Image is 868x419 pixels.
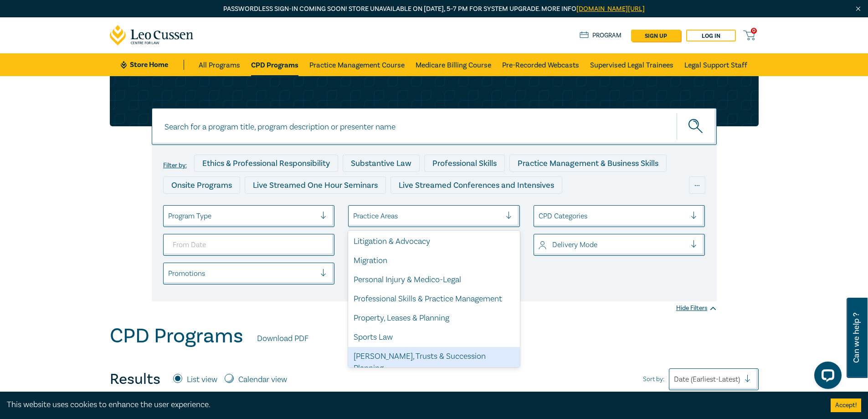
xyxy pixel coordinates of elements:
div: 10 CPD Point Packages [421,198,521,216]
span: Can we help ? [852,303,861,372]
div: Hide Filters [676,304,717,313]
div: Live Streamed Practical Workshops [163,198,308,216]
div: ... [689,176,705,194]
div: Substantive Law [343,155,420,172]
a: Legal Support Staff [684,53,747,76]
div: Live Streamed One Hour Seminars [245,176,386,194]
a: Pre-Recorded Webcasts [502,53,579,76]
span: Sort by: [643,374,664,384]
div: Personal Injury & Medico-Legal [348,270,520,290]
button: Accept cookies [831,398,861,412]
label: List view [187,374,217,386]
input: Sort by [674,374,676,384]
a: Program [580,31,622,41]
div: Ethics & Professional Responsibility [194,155,338,172]
div: Practice Management & Business Skills [509,155,667,172]
a: All Programs [199,53,240,76]
a: Log in [686,30,736,41]
div: Sports Law [348,328,520,347]
div: Pre-Recorded Webcasts [312,198,417,216]
input: select [168,269,170,279]
iframe: LiveChat chat widget [807,358,845,396]
div: National Programs [526,198,610,216]
div: Onsite Programs [163,176,240,194]
a: [DOMAIN_NAME][URL] [576,5,645,13]
span: 0 [751,28,757,34]
div: Litigation & Advocacy [348,232,520,251]
div: Live Streamed Conferences and Intensives [390,176,562,194]
input: select [353,211,355,221]
a: Medicare Billing Course [416,53,491,76]
input: select [168,211,170,221]
p: Passwordless sign-in coming soon! Store unavailable on [DATE], 5–7 PM for system upgrade. More info [110,4,759,14]
input: Search for a program title, program description or presenter name [152,108,717,145]
a: sign up [631,30,681,41]
div: Migration [348,251,520,270]
div: Professional Skills & Practice Management [348,290,520,309]
div: [PERSON_NAME], Trusts & Succession Planning [348,347,520,378]
a: Download PDF [257,333,308,345]
a: Store Home [121,60,184,70]
a: Supervised Legal Trainees [590,53,673,76]
h4: Results [110,370,160,388]
a: CPD Programs [251,53,298,76]
label: Calendar view [238,374,287,386]
h1: CPD Programs [110,324,243,348]
a: Practice Management Course [309,53,405,76]
div: Property, Leases & Planning [348,309,520,328]
img: Close [854,5,862,13]
input: From Date [163,234,335,256]
div: This website uses cookies to enhance the user experience. [7,399,817,411]
div: Professional Skills [424,155,505,172]
input: select [539,211,540,221]
input: select [539,240,540,250]
label: Filter by: [163,162,187,169]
